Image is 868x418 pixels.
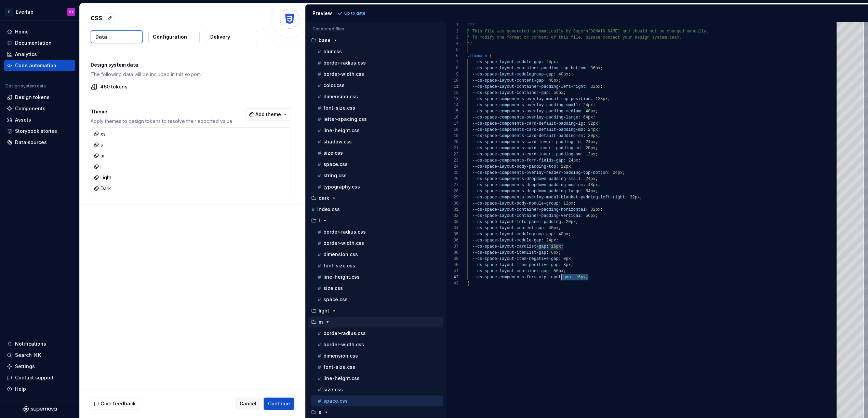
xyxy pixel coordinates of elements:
[590,207,600,212] span: 32px
[472,195,596,200] span: --ds-space-components-overlay-modal-blanket-paddin
[596,177,598,181] span: ;
[446,225,458,231] div: 34
[95,33,107,40] p: Data
[16,9,34,15] div: Everlab
[311,352,443,360] button: dimension.css
[472,97,593,101] span: --ds-space-components-overlay-modal-top-position:
[446,200,458,207] div: 30
[100,83,128,90] p: 460 tokens
[586,213,596,218] span: 56px
[446,139,458,145] div: 20
[571,256,573,261] span: ;
[569,158,578,163] span: 24px
[446,102,458,108] div: 14
[323,398,348,404] p: space.css
[586,140,596,144] span: 24px
[323,71,364,77] p: border-width.css
[446,84,458,90] div: 11
[472,78,546,83] span: --ds-space-layout-content-gap:
[586,152,596,157] span: 12px
[94,130,106,137] div: xs
[561,244,563,249] span: ;
[323,116,367,122] p: letter-spacing.css
[311,82,443,89] button: color.css
[446,231,458,237] div: 35
[588,121,598,126] span: 32px
[446,133,458,139] div: 19
[311,161,443,168] button: space.css
[472,164,559,169] span: --ds-space-layout-body-padding-top:
[323,94,358,99] p: dimension.css
[446,47,458,53] div: 5
[472,263,561,267] span: --ds-space-layout-item-positive-gap:
[472,207,588,212] span: --ds-space-layout-container-padding-horizontal:
[23,406,57,413] svg: Supernova Logo
[571,263,573,267] span: ;
[569,232,571,237] span: ;
[311,397,443,405] button: space.css
[319,308,329,313] p: light
[472,109,583,114] span: --ds-space-components-overlay-padding-medium:
[472,152,583,157] span: --ds-space-components-card-invert-padding-sm:
[472,232,556,237] span: --ds-space-layout-modulegroup-gap:
[311,375,443,382] button: line-height.css
[446,127,458,133] div: 18
[323,105,355,111] p: font-size.css
[15,352,41,359] div: Search ⌘K
[311,273,443,281] button: line-height.css
[308,217,443,224] button: l
[559,72,569,77] span: 40px
[561,164,571,169] span: 12px
[4,103,75,114] a: Components
[446,268,458,274] div: 41
[323,263,355,268] p: font-size.css
[472,238,544,243] span: --ds-space-layout-module-gap:
[472,213,583,218] span: --ds-space-layout-container-padding-vertical:
[91,108,233,115] p: Theme
[472,60,544,65] span: --ds-space-layout-module-gap:
[573,201,576,206] span: ;
[446,145,458,151] div: 21
[559,226,561,231] span: ;
[472,72,556,77] span: --ds-space-layout-modulegroup-gap:
[598,183,600,187] span: ;
[446,164,458,170] div: 24
[446,262,458,268] div: 40
[323,139,352,144] p: shadow.css
[596,97,608,101] span: 128px
[588,35,682,40] span: lease contact your design system team.
[446,182,458,188] div: 27
[472,226,546,231] span: --ds-space-layout-content-gap:
[4,60,75,71] a: Code automation
[255,111,281,118] span: Add theme
[4,137,75,148] a: Data sources
[308,194,443,202] button: dark
[467,35,588,40] span: * To modify the format or content of this file, p
[4,114,75,125] a: Assets
[323,274,360,280] p: line-height.css
[311,239,443,247] button: border-width.css
[446,207,458,213] div: 31
[446,280,458,287] div: 43
[600,66,603,71] span: ;
[472,90,551,95] span: --ds-space-layout-container-gap:
[311,330,443,337] button: border-radius.css
[323,173,347,178] p: string.css
[446,176,458,182] div: 26
[472,183,586,187] span: --ds-space-components-dropdown-padding-medium:
[323,353,358,359] p: dimension.css
[613,170,623,175] span: 24px
[596,146,598,151] span: ;
[4,350,75,361] button: Search ⌘K
[446,114,458,121] div: 16
[556,60,559,65] span: ;
[4,38,75,48] a: Documentation
[578,158,580,163] span: ;
[446,34,458,41] div: 3
[91,30,143,43] button: Data
[559,78,561,83] span: ;
[472,66,588,71] span: --ds-space-layout-container-padding-top-bottom:
[586,177,596,181] span: 24px
[311,183,443,191] button: typography.css
[446,59,458,65] div: 7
